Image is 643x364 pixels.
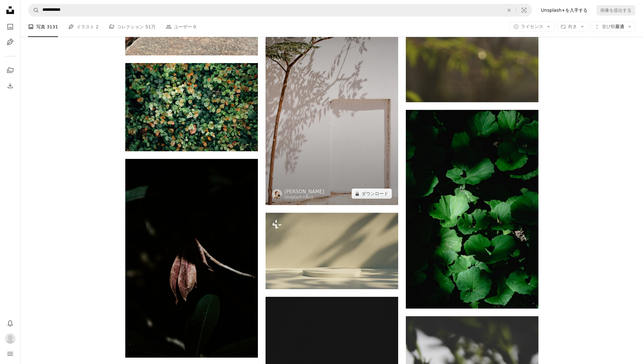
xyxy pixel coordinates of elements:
a: 緑の葉を持つ植物のグループ [125,104,258,110]
img: 緑の葉の植物 [125,159,258,358]
a: イラスト 2 [68,17,99,37]
a: 緑の葉の植物 [125,255,258,261]
button: 全てクリア [502,4,516,16]
a: 写真 [4,20,17,33]
a: 木が白い壁に影を落とす [266,103,398,109]
span: 2 [96,23,99,30]
a: [PERSON_NAME] [285,189,325,195]
button: 画像を提出する [596,5,635,15]
img: laura adaiのプロフィールを見る [272,189,282,199]
a: コレクション 51万 [109,17,155,37]
button: プロフィール [4,332,17,345]
a: イラスト [4,36,17,48]
button: 通知 [4,317,17,330]
span: ライセンス [521,24,543,29]
button: ビジュアル検索 [516,4,532,16]
a: ホーム — Unsplash [4,4,17,18]
span: 0 [193,23,196,30]
button: Unsplashで検索する [28,4,39,16]
div: 向け [285,195,325,200]
button: ライセンス [510,22,554,32]
img: 葉の影で太陽に照らされた製品プレゼンテーション用のコンクリートスタンド。3Dレンダリング [266,213,398,289]
img: 緑の葉のグループ [406,110,538,309]
form: サイト内でビジュアルを探す [28,4,532,17]
a: 葉の影で太陽に照らされた製品プレゼンテーション用のコンクリートスタンド。3Dレンダリング [266,248,398,254]
a: ダウンロード履歴 [4,79,17,92]
button: メニュー [4,347,17,360]
img: 緑の葉を持つ植物のグループ [125,63,258,151]
a: コレクション [4,64,17,77]
span: 並び順 [602,24,615,29]
a: ユーザー 0 [166,17,196,37]
span: 51万 [145,23,156,30]
button: 並び順最適 [591,22,635,32]
span: 最適 [602,24,624,30]
button: 向き [557,22,588,32]
a: Unsplash+ [285,195,306,199]
img: ユーザーJUNICHI NUNOMURAのアバター [5,333,15,344]
span: 向き [568,24,577,29]
a: 緑の葉のグループ [406,206,538,212]
button: ダウンロード [352,189,392,199]
a: Unsplash+を入手する [537,5,591,15]
img: 木が白い壁に影を落とす [266,7,398,205]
